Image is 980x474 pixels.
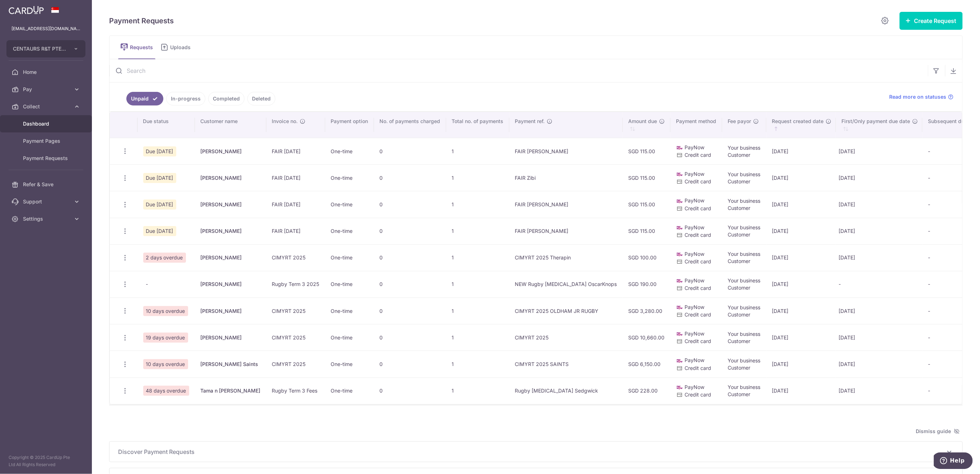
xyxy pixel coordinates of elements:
span: Your business [728,304,761,310]
span: Discover Payment Requests [118,447,945,456]
span: PayNow [685,277,705,283]
span: Customer [728,365,751,371]
span: PayNow [685,171,705,177]
img: paynow-md-4fe65508ce96feda548756c5ee0e473c78d4820b8ea51387c6e4ad89e58a5e61.png [676,171,683,178]
td: FAIR [PERSON_NAME] [509,138,623,164]
span: Your business [728,357,761,363]
td: SGD 115.00 [623,164,671,191]
td: [DATE] [836,377,923,404]
td: [PERSON_NAME] [195,297,266,324]
span: Payment Requests [23,155,70,162]
td: [DATE] [836,191,923,217]
span: PayNow [685,330,705,337]
iframe: Opens a widget where you can find more information [934,452,973,470]
td: Rugby [MEDICAL_DATA] Sedgwick [509,377,623,404]
td: 0 [374,297,446,324]
button: Create Request [900,12,963,30]
th: Due status [137,112,195,138]
td: 0 [374,164,446,191]
td: [PERSON_NAME] [195,244,266,271]
span: Customer [728,231,751,238]
td: [PERSON_NAME] [195,218,266,244]
span: Customer [728,285,751,291]
td: [PERSON_NAME] [195,164,266,191]
span: PayNow [685,197,705,203]
td: CIMYRT 2025 [266,351,325,377]
span: 10 days overdue [143,306,188,316]
span: Your business [728,145,761,151]
span: Dismiss guide [916,427,960,436]
button: CENTAURS R&T PTE. LTD. [6,40,85,57]
td: FAIR [PERSON_NAME] [509,191,623,217]
img: paynow-md-4fe65508ce96feda548756c5ee0e473c78d4820b8ea51387c6e4ad89e58a5e61.png [676,330,683,338]
span: Credit card [685,365,711,371]
th: Payment ref. [509,112,623,138]
td: One-time [325,164,374,191]
input: Search [109,59,928,82]
td: 0 [374,218,446,244]
h5: Payment Requests [109,15,174,27]
td: FAIR [DATE] [266,138,325,164]
span: Due [DATE] [143,226,176,236]
td: SGD 190.00 [623,271,671,297]
a: Completed [208,92,244,105]
td: [DATE] [766,377,836,404]
td: SGD 115.00 [623,138,671,164]
span: Support [23,198,70,205]
span: Your business [728,198,761,204]
span: PayNow [685,304,705,310]
td: [DATE] [766,324,836,351]
td: [DATE] [766,271,836,297]
td: - [836,271,923,297]
td: [DATE] [836,138,923,164]
th: First/Only payment due date : activate to sort column ascending [836,112,923,138]
td: [DATE] [766,218,836,244]
td: [DATE] [836,164,923,191]
a: Read more on statuses [890,93,954,100]
td: [DATE] [766,138,836,164]
td: FAIR Zibi [509,164,623,191]
span: CENTAURS R&T PTE. LTD. [13,45,66,52]
span: Settings [23,215,70,222]
img: CardUp [9,6,44,14]
span: Credit card [685,338,711,344]
span: Your business [728,384,761,390]
span: Due [DATE] [143,200,176,210]
a: Requests [118,36,155,59]
td: One-time [325,297,374,324]
td: One-time [325,324,374,351]
td: 1 [446,164,509,191]
span: PayNow [685,224,705,230]
img: paynow-md-4fe65508ce96feda548756c5ee0e473c78d4820b8ea51387c6e4ad89e58a5e61.png [676,198,683,205]
span: Your business [728,224,761,230]
td: 0 [374,377,446,404]
td: CIMYRT 2025 [266,324,325,351]
span: No. of payments charged [380,118,440,125]
span: Customer [728,178,751,184]
td: [PERSON_NAME] [195,138,266,164]
img: paynow-md-4fe65508ce96feda548756c5ee0e473c78d4820b8ea51387c6e4ad89e58a5e61.png [676,357,683,365]
th: Invoice no. [266,112,325,138]
span: Credit card [685,285,711,291]
span: Customer [728,152,751,158]
span: Help [16,5,31,11]
td: CIMYRT 2025 [509,324,623,351]
img: paynow-md-4fe65508ce96feda548756c5ee0e473c78d4820b8ea51387c6e4ad89e58a5e61.png [676,384,683,391]
span: Uploads [170,44,196,51]
th: Fee payor [722,112,766,138]
td: CIMYRT 2025 Therapin [509,244,623,271]
td: [DATE] [836,218,923,244]
span: Due [DATE] [143,173,176,183]
span: Your business [728,251,761,257]
span: Dashboard [23,120,70,127]
a: In-progress [166,92,205,105]
span: Request created date [772,118,824,125]
span: 10 days overdue [143,359,188,369]
span: Invoice no. [272,118,298,125]
span: Customer [728,338,751,344]
td: 1 [446,191,509,217]
span: PayNow [685,144,705,150]
td: Tama n [PERSON_NAME] [195,377,266,404]
a: Uploads [158,36,196,59]
td: CIMYRT 2025 OLDHAM JR RUGBY [509,297,623,324]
